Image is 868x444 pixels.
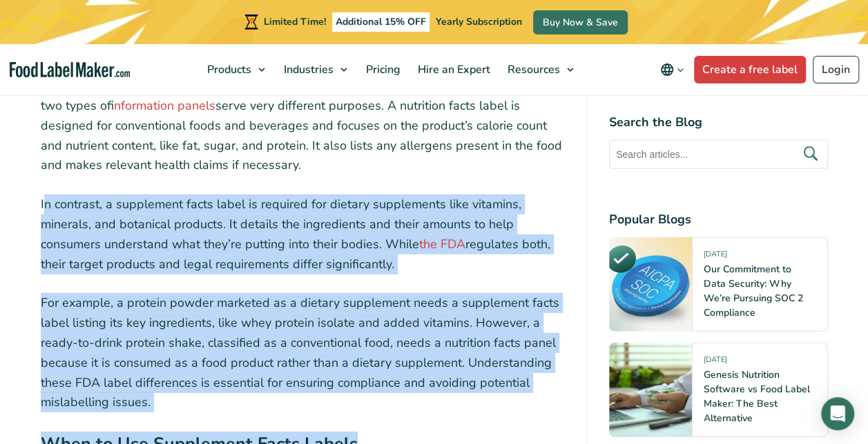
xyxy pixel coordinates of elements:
a: the FDA [419,236,465,252]
a: Products [199,44,272,95]
p: For example, a protein powder marketed as a dietary supplement needs a supplement facts label lis... [41,293,564,412]
span: Resources [503,62,561,77]
a: Our Commitment to Data Security: Why We’re Pursuing SOC 2 Compliance [704,263,803,319]
span: Industries [280,62,335,77]
a: Pricing [358,44,406,95]
a: Food Label Maker homepage [10,62,130,78]
span: Pricing [362,62,402,77]
span: Products [203,62,253,77]
div: Open Intercom Messenger [821,397,854,430]
a: information panels [114,97,215,114]
h4: Popular Blogs [609,210,828,229]
span: Additional 15% OFF [332,12,430,32]
span: [DATE] [704,354,727,370]
a: Industries [276,44,354,95]
a: Resources [499,44,581,95]
span: Yearly Subscription [436,15,522,28]
a: Genesis Nutrition Software vs Food Label Maker: The Best Alternative [704,368,810,425]
span: Hire an Expert [414,62,492,77]
button: Change language [650,56,694,83]
h4: Search the Blog [609,113,828,132]
p: At first glance, may look similar, but these two types of serve very different purposes. A nutrit... [41,76,564,175]
span: Limited Time! [264,15,326,28]
a: Create a free label [694,56,806,83]
input: Search articles... [609,140,828,169]
a: Login [813,56,859,83]
p: In contrast, a supplement facts label is required for dietary supplements like vitamins, minerals... [41,194,564,274]
span: [DATE] [704,249,727,265]
a: Buy Now & Save [533,10,628,34]
a: Hire an Expert [409,44,496,95]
